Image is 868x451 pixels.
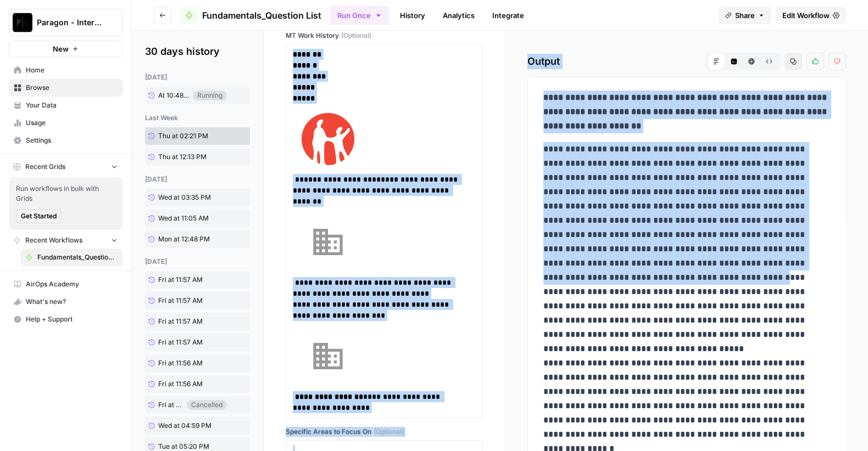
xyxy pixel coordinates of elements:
span: Fri at 11:56 AM [158,358,203,368]
span: Paragon - Internal Usage [37,17,103,28]
div: last week [145,113,250,123]
a: Fri at 11:56 AM [145,375,227,393]
span: Your Data [26,100,118,110]
button: Recent Workflows [9,232,123,249]
img: 1203 [293,321,363,391]
span: Wed at 03:35 PM [158,193,211,202]
button: Get Started [16,209,62,223]
span: Home [26,65,118,75]
a: Fri at 11:57 AM [145,313,227,330]
span: Wed at 11:05 AM [158,213,209,223]
span: Run workflows in bulk with Grids [16,184,116,204]
a: Analytics [436,7,481,24]
span: At 10:48 AM [158,91,190,100]
a: Wed at 11:05 AM [145,210,227,227]
span: New [53,43,69,54]
div: What's new? [9,294,122,310]
a: Fundamentals_Question List [180,7,321,24]
span: Settings [26,136,118,145]
span: Thu at 12:13 PM [158,152,207,162]
a: History [393,7,432,24]
button: Run Once [330,6,389,25]
a: Your Data [9,97,123,114]
a: Home [9,61,123,79]
label: Specific Areas to Focus On [286,427,483,437]
span: Recent Workflows [25,235,82,245]
a: AirOps Academy [9,275,123,293]
button: New [9,41,123,57]
span: AirOps Academy [26,279,118,289]
span: Fri at 11:56 AM [158,400,183,410]
div: Running [193,91,227,100]
button: Help + Support [9,311,123,328]
span: Fundamentals_Question List [202,9,321,22]
div: Cancelled [187,400,227,410]
span: (Optional) [374,427,404,437]
img: Paragon - Internal Usage Logo [13,13,32,32]
button: Share [719,7,771,24]
a: Mon at 12:48 PM [145,230,227,248]
span: Usage [26,118,118,128]
span: Wed at 04:59 PM [158,421,212,431]
a: Usage [9,114,123,132]
div: [DATE] [145,257,250,267]
a: Settings [9,132,123,149]
span: Fri at 11:57 AM [158,296,203,306]
button: Workspace: Paragon - Internal Usage [9,9,123,36]
a: Edit Workflow [776,7,846,24]
span: Fri at 11:57 AM [158,317,203,326]
a: Wed at 03:35 PM [145,189,227,206]
button: Recent Grids [9,159,123,175]
a: Fri at 11:57 AM [145,292,227,309]
span: Recent Grids [25,162,65,172]
a: At 10:48 AM [145,87,193,104]
span: Share [735,10,755,21]
span: Fri at 11:57 AM [158,337,203,347]
span: (Optional) [341,31,371,41]
a: Wed at 04:59 PM [145,417,227,435]
span: Fri at 11:56 AM [158,379,203,389]
img: 109755 [293,207,363,277]
span: Mon at 12:48 PM [158,234,210,244]
a: Thu at 12:13 PM [145,148,227,166]
a: Fri at 11:57 AM [145,334,227,351]
span: Edit Workflow [782,10,830,21]
div: [DATE] [145,72,250,82]
a: Fundamentals_Question List [20,249,123,266]
a: Fri at 11:56 AM [145,397,187,413]
span: Thu at 02:21 PM [158,131,208,141]
span: Browse [26,83,118,93]
h2: 30 days history [145,44,250,59]
span: Fri at 11:57 AM [158,275,203,285]
div: [DATE] [145,174,250,184]
a: Fri at 11:57 AM [145,271,227,289]
span: Get Started [21,211,57,221]
a: Integrate [486,7,531,24]
h2: Output [527,53,846,70]
span: Help + Support [26,314,118,324]
a: Fri at 11:56 AM [145,354,227,372]
span: Fundamentals_Question List [37,252,118,262]
label: MT Work History [286,31,483,41]
a: Thu at 02:21 PM [145,127,227,145]
a: Browse [9,79,123,97]
button: What's new? [9,293,123,311]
